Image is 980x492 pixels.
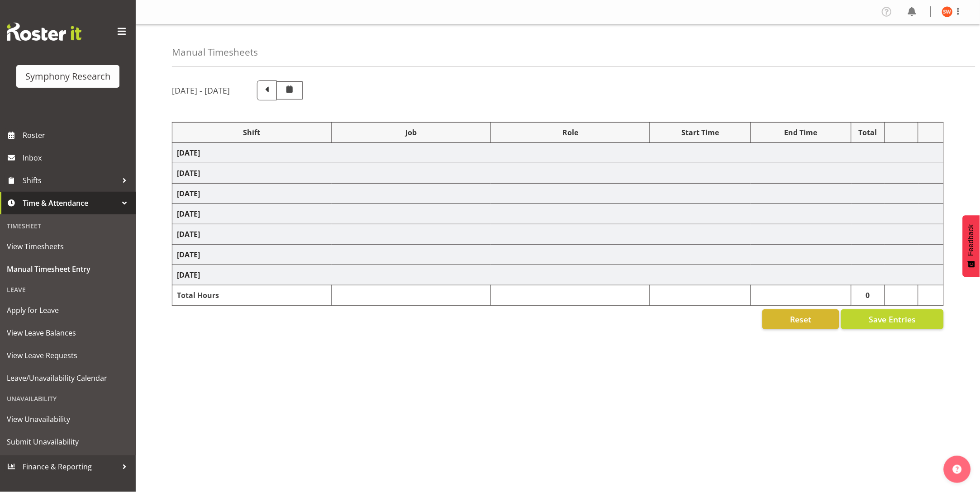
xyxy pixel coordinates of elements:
[2,344,133,367] a: View Leave Requests
[2,408,133,430] a: View Unavailability
[762,309,839,329] button: Reset
[7,262,129,276] span: Manual Timesheet Entry
[967,224,975,256] span: Feedback
[7,240,129,253] span: View Timesheets
[495,127,645,138] div: Role
[756,127,847,138] div: End Time
[2,322,133,344] a: View Leave Balances
[2,299,133,322] a: Apply for Leave
[7,349,129,362] span: View Leave Requests
[7,412,129,426] span: View Unavailability
[852,285,885,306] td: 0
[336,127,486,138] div: Job
[869,313,916,325] span: Save Entries
[172,47,258,57] h4: Manual Timesheets
[172,224,944,245] td: [DATE]
[2,235,133,258] a: View Timesheets
[841,309,944,329] button: Save Entries
[23,128,131,142] span: Roster
[963,215,980,277] button: Feedback - Show survey
[25,70,110,83] div: Symphony Research
[172,143,944,163] td: [DATE]
[2,367,133,389] a: Leave/Unavailability Calendar
[23,460,118,473] span: Finance & Reporting
[172,285,332,306] td: Total Hours
[2,258,133,280] a: Manual Timesheet Entry
[953,465,962,474] img: help-xxl-2.png
[7,23,81,41] img: Rosterit website logo
[2,217,133,235] div: Timesheet
[23,174,118,187] span: Shifts
[7,326,129,340] span: View Leave Balances
[655,127,746,138] div: Start Time
[172,265,944,285] td: [DATE]
[2,280,133,299] div: Leave
[790,313,811,325] span: Reset
[177,127,327,138] div: Shift
[23,151,131,165] span: Inbox
[856,127,880,138] div: Total
[23,196,118,210] span: Time & Attendance
[7,435,129,449] span: Submit Unavailability
[172,204,944,224] td: [DATE]
[942,6,953,17] img: shannon-whelan11890.jpg
[172,245,944,265] td: [DATE]
[2,430,133,453] a: Submit Unavailability
[172,163,944,184] td: [DATE]
[7,303,129,317] span: Apply for Leave
[172,85,230,95] h5: [DATE] - [DATE]
[172,184,944,204] td: [DATE]
[2,389,133,408] div: Unavailability
[7,371,129,385] span: Leave/Unavailability Calendar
